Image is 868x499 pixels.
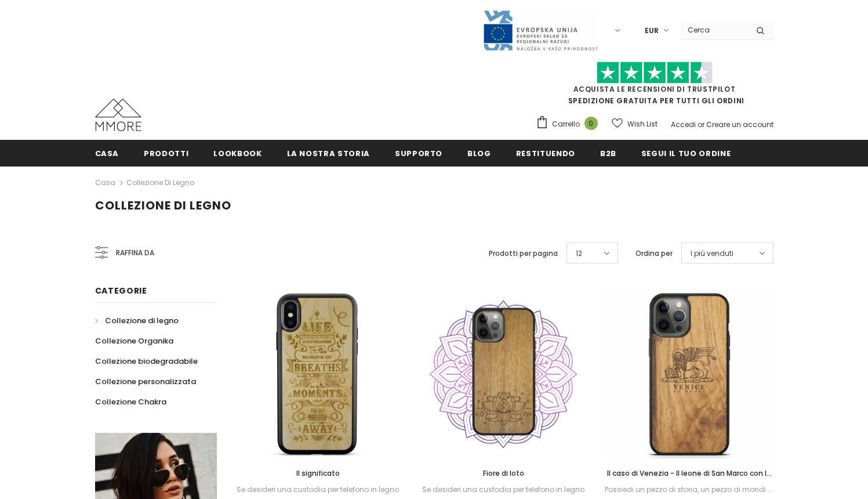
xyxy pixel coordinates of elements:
span: Prodotti [144,148,188,159]
a: Javni Razpis [482,25,598,35]
span: Il caso di Venezia - Il leone di San Marco con la scritta [607,468,772,491]
span: Restituendo [516,148,575,159]
a: La nostra storia [287,140,370,166]
a: Collezione Organika [95,331,173,351]
span: EUR [645,25,659,37]
a: supporto [395,140,442,166]
a: Wish List [612,114,658,134]
a: Fiore di loto [419,467,587,480]
a: Collezione personalizzata [95,371,196,392]
span: supporto [395,148,442,159]
a: Segui il tuo ordine [641,140,731,166]
img: Javni Razpis [482,9,598,52]
a: Collezione di legno [95,310,179,331]
a: Casa [95,140,119,166]
span: I più venduti [691,248,733,259]
span: or [698,120,704,129]
span: Collezione personalizzata [95,376,196,387]
span: Collezione di legno [105,315,179,326]
span: Collezione biodegradabile [95,356,198,367]
span: Blog [467,148,491,159]
span: SPEDIZIONE GRATUITA PER TUTTI GLI ORDINI [536,67,773,106]
a: Collezione di legno [126,178,194,187]
a: Accedi [671,120,696,129]
span: Wish List [627,118,658,130]
span: Lookbook [213,148,262,159]
a: Casa [95,176,115,190]
img: Casi MMORE [95,99,141,131]
span: B2B [600,148,616,159]
a: Acquista le recensioni di TrustPilot [573,84,736,94]
label: Prodotti per pagina [489,248,558,259]
a: Restituendo [516,140,575,166]
a: Il caso di Venezia - Il leone di San Marco con la scritta [605,467,773,480]
span: Fiore di loto [483,468,524,478]
a: B2B [600,140,616,166]
span: Raffina da [116,247,154,259]
span: Il significato [296,468,340,478]
a: Collezione Chakra [95,392,166,412]
a: Creare un account [706,120,773,129]
span: Collezione Organika [95,335,173,346]
span: Categorie [95,285,147,296]
span: Casa [95,148,119,159]
a: Collezione biodegradabile [95,351,198,371]
span: Carrello [552,118,580,130]
span: 0 [584,117,598,130]
span: 12 [576,248,582,259]
a: Blog [467,140,491,166]
a: Lookbook [213,140,262,166]
label: Ordina per [635,248,673,259]
span: Segui il tuo ordine [641,148,731,159]
span: Collezione di legno [95,197,231,214]
input: Search Site [681,21,747,38]
div: Possiedi un pezzo di storia, un pezzo di mondi ... [605,483,773,496]
a: Carrello 0 [536,115,604,133]
a: Il significato [234,467,402,480]
a: Prodotti [144,140,188,166]
span: La nostra storia [287,148,370,159]
img: Fidati di Pilot Stars [597,62,713,84]
span: Collezione Chakra [95,396,166,407]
